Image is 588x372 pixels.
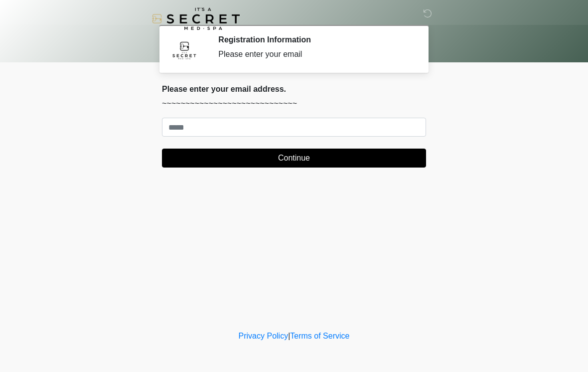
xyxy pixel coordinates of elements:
h2: Please enter your email address. [162,84,426,94]
img: Agent Avatar [169,35,199,65]
img: It's A Secret Med Spa Logo [152,7,240,30]
a: Terms of Service [290,332,349,340]
a: Privacy Policy [239,332,289,340]
h2: Registration Information [218,35,411,44]
p: ~~~~~~~~~~~~~~~~~~~~~~~~~~~~~ [162,98,426,110]
a: | [288,332,290,340]
button: Continue [162,149,426,168]
div: Please enter your email [218,48,411,60]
